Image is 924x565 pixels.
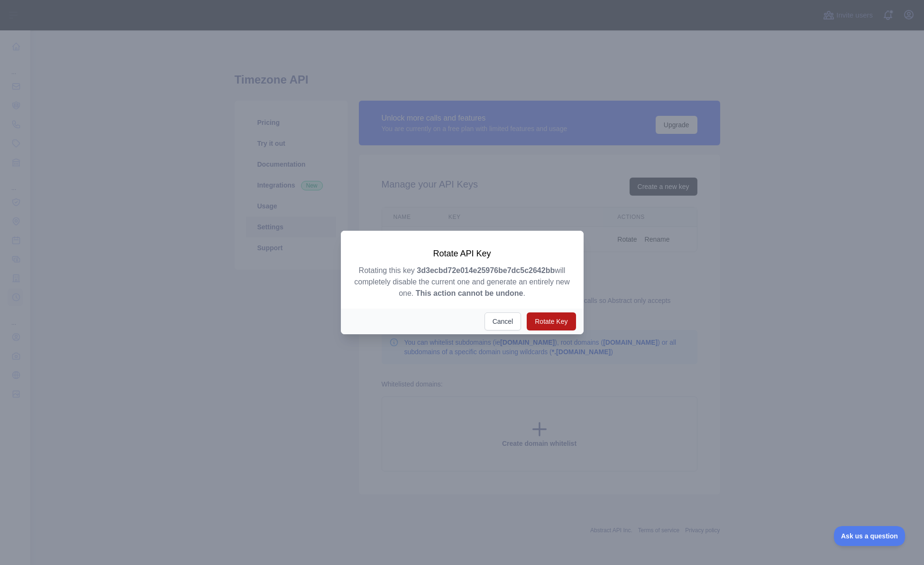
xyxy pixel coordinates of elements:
strong: 3d3ecbd72e014e25976be7dc5c2642bb [417,266,555,274]
button: Cancel [485,312,521,330]
iframe: Toggle Customer Support [834,526,905,546]
button: Rotate Key [527,312,576,330]
h3: Rotate API Key [352,248,572,259]
p: Rotating this key will completely disable the current one and generate an entirely new one. . [352,265,572,299]
strong: This action cannot be undone [416,289,523,297]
